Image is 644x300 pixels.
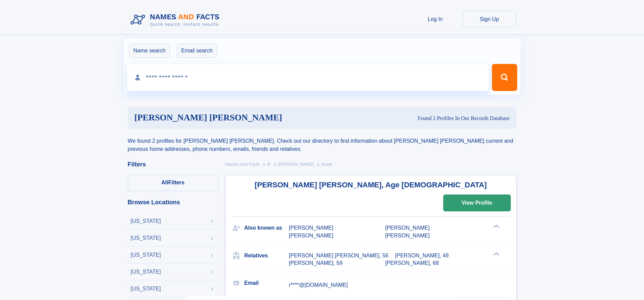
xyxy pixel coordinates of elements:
[131,218,161,224] div: [US_STATE]
[129,44,170,58] label: Name search
[255,181,487,189] a: [PERSON_NAME] [PERSON_NAME], Age [DEMOGRAPHIC_DATA]
[385,233,430,238] span: [PERSON_NAME]
[492,252,500,256] div: ❯
[278,160,314,168] a: [PERSON_NAME]
[131,235,161,241] div: [US_STATE]
[350,115,510,122] div: Found 2 Profiles In Our Records Database
[289,259,342,267] a: [PERSON_NAME], 59
[135,114,350,122] h1: [PERSON_NAME] [PERSON_NAME]
[128,199,218,205] div: Browse Locations
[385,225,430,231] span: [PERSON_NAME]
[267,162,270,167] span: R
[128,161,218,167] div: Filters
[289,252,388,259] a: [PERSON_NAME] [PERSON_NAME], 56
[444,195,510,211] a: View Profile
[177,44,217,58] label: Email search
[225,160,260,168] a: Names and Facts
[244,277,289,289] h3: Email
[462,11,517,27] a: Sign Up
[128,129,517,153] div: We found 2 profiles for [PERSON_NAME] [PERSON_NAME]. Check out our directory to find information ...
[278,162,314,167] span: [PERSON_NAME]
[492,64,517,91] button: Search Button
[321,162,332,167] span: Israel
[131,286,161,292] div: [US_STATE]
[395,252,449,259] a: [PERSON_NAME], 49
[127,64,489,91] input: search input
[461,195,492,211] div: View Profile
[267,160,270,168] a: R
[385,259,439,267] a: [PERSON_NAME], 68
[289,233,334,238] span: [PERSON_NAME]
[128,175,218,191] label: Filters
[128,11,225,29] img: Logo Names and Facts
[492,224,500,229] div: ❯
[131,252,161,258] div: [US_STATE]
[244,250,289,261] h3: Relatives
[131,269,161,275] div: [US_STATE]
[161,180,168,185] span: All
[408,11,462,27] a: Log In
[289,225,334,231] span: [PERSON_NAME]
[244,222,289,234] h3: Also known as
